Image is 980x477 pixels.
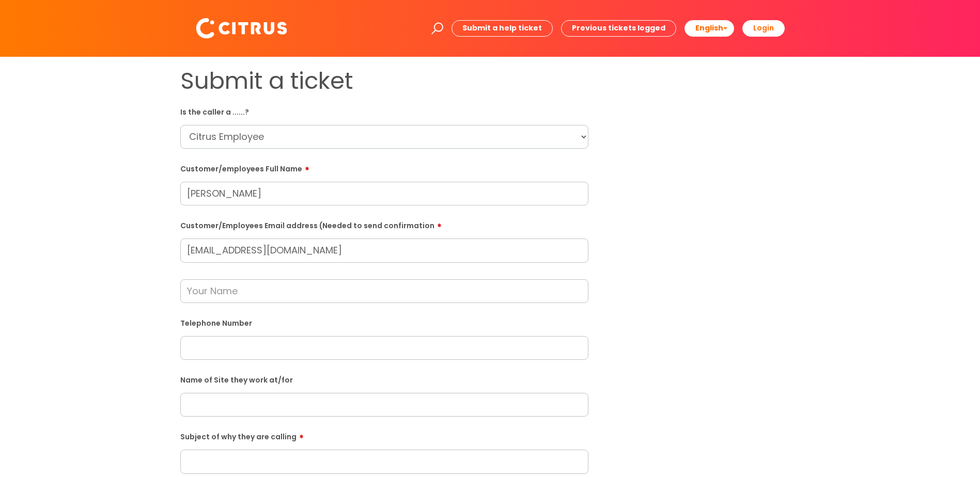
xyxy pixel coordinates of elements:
[753,23,774,33] b: Login
[452,20,553,36] a: Submit a help ticket
[180,161,588,173] label: Customer/employees Full Name
[180,429,588,441] label: Subject of why they are calling
[180,67,588,95] h1: Submit a ticket
[180,106,588,117] label: Is the caller a ......?
[180,239,588,262] input: Email
[180,218,588,230] label: Customer/Employees Email address (Needed to send confirmation
[180,374,588,385] label: Name of Site they work at/for
[180,317,588,328] label: Telephone Number
[695,23,723,33] span: English
[180,279,588,303] input: Your Name
[742,20,785,36] a: Login
[561,20,676,36] a: Previous tickets logged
